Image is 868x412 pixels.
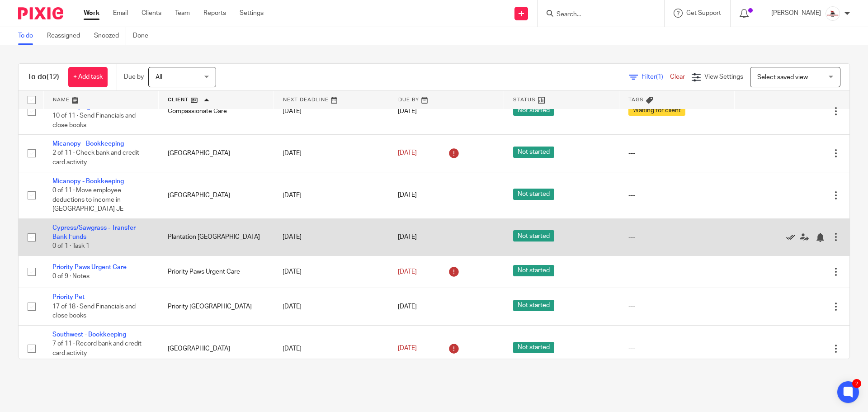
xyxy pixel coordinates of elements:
span: Not started [513,104,554,116]
td: [DATE] [274,172,389,218]
a: Cypress/Sawgrass - Transfer Bank Funds [52,225,136,240]
td: Compassionate Care [159,88,274,135]
span: Select saved view [757,74,808,81]
span: All [156,74,162,81]
a: Team [175,9,190,18]
a: Reports [203,9,226,18]
td: [GEOGRAPHIC_DATA] [159,135,274,172]
span: Not started [513,147,554,158]
a: Clients [142,9,161,18]
div: --- [628,302,726,311]
a: Priority Paws Urgent Care [52,264,127,270]
td: Priority [GEOGRAPHIC_DATA] [159,288,274,325]
span: 2 of 11 · Check bank and credit card activity [52,150,139,166]
p: Due by [124,72,144,81]
span: Not started [513,265,554,276]
td: [DATE] [274,325,389,372]
span: Get Support [686,10,721,16]
a: Snoozed [94,27,126,45]
a: Done [133,27,155,45]
span: View Settings [704,74,743,80]
span: Not started [513,189,554,200]
img: Pixie [18,7,63,19]
span: Not started [513,342,554,353]
a: Reassigned [47,27,87,45]
span: [DATE] [398,269,417,275]
td: [DATE] [274,135,389,172]
span: [DATE] [398,108,417,114]
span: Filter [642,74,670,80]
td: [GEOGRAPHIC_DATA] [159,325,274,372]
a: Email [113,9,128,18]
td: [GEOGRAPHIC_DATA] [159,172,274,218]
div: 2 [852,379,861,388]
span: Not started [513,230,554,242]
span: 17 of 18 · Send Financials and close books [52,303,136,319]
div: --- [628,191,726,200]
h1: To do [28,72,59,82]
a: To do [18,27,40,45]
span: (12) [47,73,59,81]
a: Priority Pet [52,294,85,300]
span: [DATE] [398,234,417,240]
img: EtsyProfilePhoto.jpg [826,6,840,21]
td: [DATE] [274,218,389,256]
a: Compassionate Care-Bookkeeping [52,94,115,109]
a: Settings [240,9,264,18]
span: 10 of 11 · Send Financials and close books [52,113,136,128]
div: --- [628,344,726,353]
td: Priority Paws Urgent Care [159,256,274,288]
a: Micanopy - Bookkeeping [52,178,124,185]
span: [DATE] [398,192,417,199]
a: Southwest - Bookkeeping [52,331,126,338]
span: Tags [628,97,644,102]
input: Search [556,11,637,19]
span: [DATE] [398,303,417,310]
td: [DATE] [274,256,389,288]
a: Mark as done [786,232,800,242]
td: Plantation [GEOGRAPHIC_DATA] [159,218,274,256]
a: + Add task [68,67,108,87]
a: Work [84,9,99,18]
span: [DATE] [398,150,417,156]
span: 7 of 11 · Record bank and credit card activity chase:dvmbookkeeping23 [52,341,142,365]
span: 0 of 11 · Move employee deductions to income in [GEOGRAPHIC_DATA] JE [52,187,123,212]
span: 0 of 9 · Notes [52,273,90,279]
span: (1) [656,74,663,80]
span: Not started [513,300,554,311]
p: [PERSON_NAME] [771,9,821,18]
div: --- [628,149,726,158]
a: Clear [670,74,685,80]
span: 0 of 1 · Task 1 [52,243,90,250]
span: Waiting for client [628,104,685,116]
div: --- [628,267,726,276]
a: Micanopy - Bookkeeping [52,141,124,147]
span: [DATE] [398,346,417,352]
td: [DATE] [274,288,389,325]
td: [DATE] [274,88,389,135]
div: --- [628,232,726,242]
